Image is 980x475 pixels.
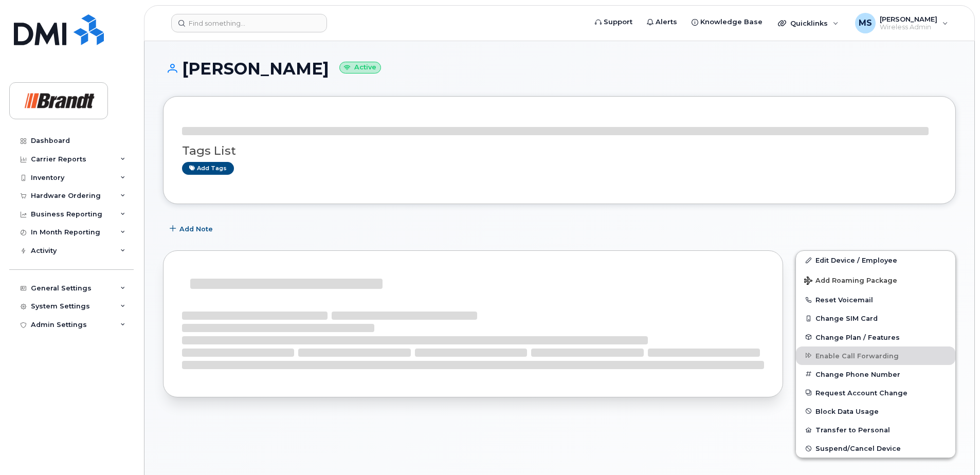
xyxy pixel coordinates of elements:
[815,333,900,341] span: Change Plan / Features
[796,383,955,402] button: Request Account Change
[182,162,234,175] a: Add tags
[163,60,956,78] h1: [PERSON_NAME]
[179,224,213,234] span: Add Note
[815,445,901,452] span: Suspend/Cancel Device
[796,402,955,421] button: Block Data Usage
[815,352,899,359] span: Enable Call Forwarding
[796,290,955,309] button: Reset Voicemail
[796,328,955,346] button: Change Plan / Features
[796,421,955,439] button: Transfer to Personal
[182,144,937,157] h3: Tags List
[796,251,955,269] a: Edit Device / Employee
[796,269,955,290] button: Add Roaming Package
[339,62,381,74] small: Active
[796,309,955,327] button: Change SIM Card
[796,346,955,365] button: Enable Call Forwarding
[796,365,955,383] button: Change Phone Number
[163,220,222,238] button: Add Note
[796,439,955,458] button: Suspend/Cancel Device
[804,277,897,286] span: Add Roaming Package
